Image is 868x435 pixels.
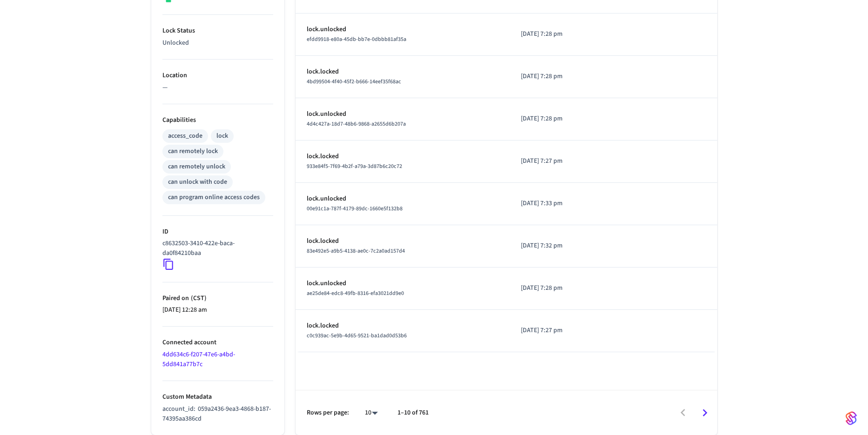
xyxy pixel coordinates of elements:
p: Capabilities [162,115,273,125]
p: Rows per page: [307,408,349,418]
a: 4dd634c6-f207-47e6-a4bd-5dd841a77b7c [162,350,235,369]
p: lock.unlocked [307,279,499,288]
p: ID [162,227,273,237]
span: ( CST ) [189,294,207,303]
span: 4bd99504-4f40-45f2-b666-14eef35f68ac [307,78,401,86]
p: Unlocked [162,38,273,48]
span: 059a2436-9ea3-4868-b187-74395aa386cd [162,404,271,423]
p: [DATE] 12:28 am [162,305,273,315]
p: 1–10 of 761 [397,408,429,418]
p: [DATE] 7:28 pm [521,29,611,39]
p: lock.locked [307,152,499,161]
span: 83e492e5-a9b5-4138-ae0c-7c2a0ad157d4 [307,247,405,255]
div: can remotely lock [168,147,218,156]
span: 4d4c427a-18d7-48b6-9868-a2655d6b207a [307,120,406,128]
p: [DATE] 7:33 pm [521,199,611,208]
div: access_code [168,131,202,141]
p: [DATE] 7:28 pm [521,72,611,81]
span: 00e91c1a-787f-4179-89dc-1660e5f132b8 [307,205,403,213]
p: account_id : [162,404,273,424]
p: Paired on [162,294,273,303]
p: Custom Metadata [162,392,273,402]
button: Go to next page [694,402,716,424]
p: lock.unlocked [307,194,499,204]
p: [DATE] 7:28 pm [521,114,611,124]
p: Lock Status [162,26,273,36]
span: ae25de84-edc8-49fb-8316-efa3021dd9e0 [307,289,404,297]
p: [DATE] 7:27 pm [521,326,611,335]
img: SeamLogoGradient.69752ec5.svg [846,411,857,426]
p: lock.unlocked [307,109,499,119]
p: — [162,83,273,93]
div: lock [216,131,228,141]
div: can unlock with code [168,177,227,187]
p: lock.unlocked [307,25,499,34]
p: lock.locked [307,67,499,77]
span: c0c939ac-5e9b-4d65-9521-ba1dad0d53b6 [307,332,407,340]
p: [DATE] 7:27 pm [521,156,611,166]
p: c8632503-3410-422e-baca-da0f84210baa [162,239,269,258]
p: [DATE] 7:32 pm [521,241,611,251]
p: Location [162,71,273,80]
div: can program online access codes [168,193,260,202]
p: [DATE] 7:28 pm [521,283,611,293]
span: efdd9918-e80a-45db-bb7e-0dbbb81af35a [307,35,406,43]
div: can remotely unlock [168,162,225,172]
p: Connected account [162,338,273,348]
p: lock.locked [307,321,499,331]
div: 10 [360,406,383,420]
span: 933e84f5-7f69-4b2f-a79a-3d87b6c20c72 [307,162,402,170]
p: lock.locked [307,236,499,246]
